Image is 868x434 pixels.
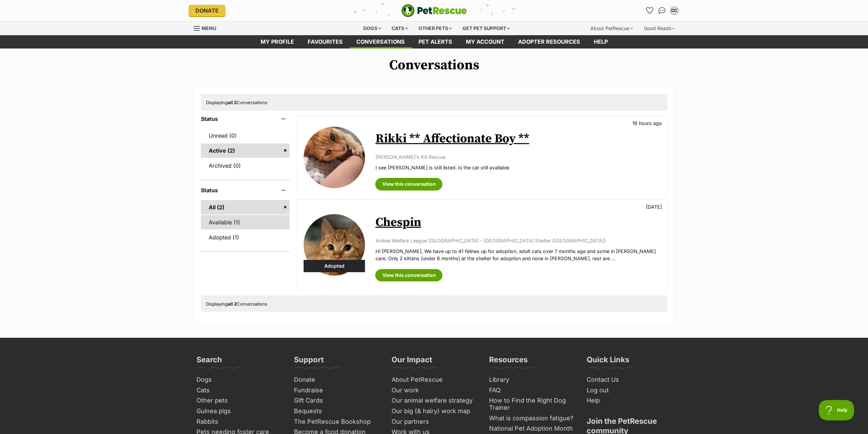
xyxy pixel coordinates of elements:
a: Our animal welfare strategy [389,395,480,406]
a: Donate [291,375,382,385]
img: logo-e224e6f780fb5917bec1dbf3a21bbac754714ae5b6737aabdf751b685950b380.svg [401,4,467,17]
div: About PetRescue [586,22,638,35]
a: Our work [389,385,480,396]
a: Available (1) [201,215,290,229]
a: Help [587,35,615,48]
iframe: Help Scout Beacon - Open [819,400,854,420]
strong: all 2 [227,100,237,105]
a: Favourites [644,5,655,16]
p: [DATE] [646,203,662,210]
a: My account [459,35,511,48]
a: Library [486,375,577,385]
a: View this conversation [375,269,442,281]
p: Hi [PERSON_NAME], We have up to 41 felines up for adoption, adult cats over 7 months age and some... [375,248,660,262]
a: Chespin [375,215,421,230]
a: Bequests [291,406,382,417]
button: My account [669,5,680,16]
ul: Account quick links [644,5,680,16]
a: About PetRescue [389,375,480,385]
a: Menu [194,22,221,34]
h3: Search [196,355,222,368]
a: Our partners [389,417,480,427]
div: Cats [387,22,413,35]
a: Adopted (1) [201,230,290,244]
a: Help [584,395,675,406]
h3: Support [294,355,324,368]
a: Guinea pigs [194,406,284,417]
a: PetRescue [401,4,467,17]
a: Gift Cards [291,395,382,406]
strong: all 2 [227,301,237,307]
img: Chespin [304,214,365,276]
h3: Resources [489,355,528,368]
p: 16 hours ago [632,120,662,127]
a: Contact Us [584,375,675,385]
p: [PERSON_NAME]'s K9 Rescue [375,153,660,160]
img: Rikki ** Affectionate Boy ** [304,127,365,188]
header: Status [201,187,290,193]
a: Active (2) [201,143,290,158]
a: Adopter resources [511,35,587,48]
a: Fundraise [291,385,382,396]
h3: Quick Links [587,355,629,368]
a: Rabbits [194,417,284,427]
div: Other pets [414,22,457,35]
div: Dogs [358,22,386,35]
a: Archived (0) [201,158,290,173]
span: Displaying Conversations [206,100,267,105]
p: I see [PERSON_NAME] is still listed. Is the cat still available [375,164,660,171]
a: What is compassion fatigue? [486,413,577,424]
a: National Pet Adoption Month [486,423,577,434]
a: Our big (& hairy) work map [389,406,480,417]
h3: Our Impact [392,355,432,368]
a: Pet alerts [412,35,459,48]
a: Dogs [194,375,284,385]
img: chat-41dd97257d64d25036548639549fe6c8038ab92f7586957e7f3b1b290dea8141.svg [658,7,665,14]
a: Cats [194,385,284,396]
span: Displaying Conversations [206,301,267,307]
a: Unread (0) [201,128,290,143]
a: All (2) [201,200,290,214]
a: Log out [584,385,675,396]
a: conversations [350,35,412,48]
div: Get pet support [458,22,515,35]
a: View this conversation [375,178,442,190]
header: Status [201,116,290,122]
p: Animal Welfare League [GEOGRAPHIC_DATA] - [GEOGRAPHIC_DATA] Shelter ([GEOGRAPHIC_DATA]) [375,237,660,244]
a: Rikki ** Affectionate Boy ** [375,131,529,146]
a: Conversations [657,5,667,16]
a: Other pets [194,395,284,406]
div: CC [671,7,678,14]
div: Good Reads [639,22,680,35]
div: Adopted [304,260,365,272]
span: Menu [202,25,216,31]
a: Favourites [301,35,350,48]
a: How to Find the Right Dog Trainer [486,395,577,413]
a: The PetRescue Bookshop [291,417,382,427]
a: Donate [189,5,225,16]
a: FAQ [486,385,577,396]
a: My profile [254,35,301,48]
